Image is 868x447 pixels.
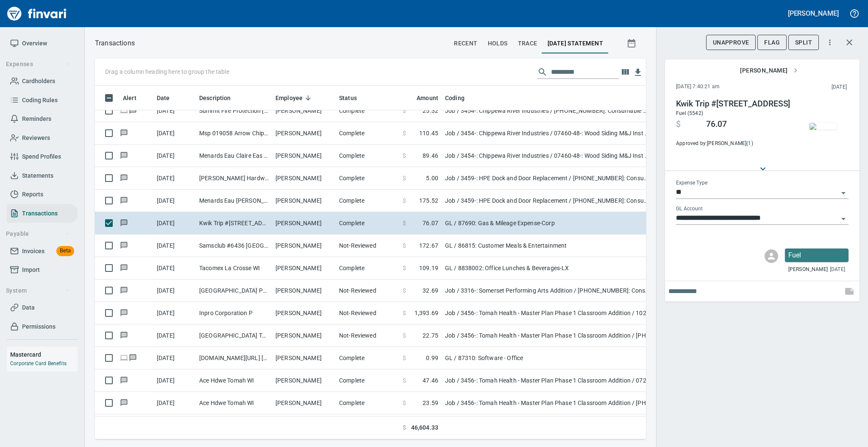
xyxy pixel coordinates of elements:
a: Cardholders [7,72,78,91]
button: Expenses [3,56,73,72]
td: Complete [336,122,399,145]
span: 22.75 [423,331,438,340]
td: [PERSON_NAME] [272,369,336,392]
span: Has messages [120,310,128,316]
span: [DATE] Statement [548,38,603,49]
span: holds [488,38,508,49]
span: $ [403,399,406,407]
a: Statements [7,166,78,185]
td: [DATE] [153,100,196,122]
span: Has messages [128,355,137,360]
button: Split [788,35,819,50]
span: Has messages [120,198,128,203]
td: Complete [336,100,399,122]
td: Job / 3456-: Tomah Health - Master Plan Phase 1 Classroom Addition / 01510-36-: Monthly Water Usa... [442,414,654,437]
td: [GEOGRAPHIC_DATA] Tomah [GEOGRAPHIC_DATA] [196,324,272,347]
span: UnApprove [713,37,749,48]
span: $ [403,376,406,385]
span: 1,393.69 [415,309,438,317]
span: Reminders [22,114,51,124]
span: Permissions [22,321,56,332]
td: [PERSON_NAME] [272,167,336,190]
td: Menards Eau Claire Eas Eau Claire WI [196,145,272,167]
td: GL / 86815: Customer Meals & Entertainment [442,235,654,257]
span: Has messages [120,400,128,405]
button: Flag [757,35,787,50]
td: Complete [336,257,399,279]
td: [DATE] [153,145,196,167]
td: Summit Fire Protection [GEOGRAPHIC_DATA][PERSON_NAME] [196,100,272,122]
span: Alert [123,93,136,103]
td: Not-Reviewed [336,324,399,347]
h5: [PERSON_NAME] [788,9,839,18]
td: Job / 3456-: Tomah Health - Master Plan Phase 1 Classroom Addition / 10260-02-: Wall & Corner Gua... [442,302,654,324]
span: [DATE] 7:40:21 am [676,83,776,91]
span: Transactions [22,208,58,219]
button: Payable [3,226,73,242]
span: Has messages [120,332,128,338]
td: [PERSON_NAME] [272,302,336,324]
td: Inpro Corporation P [196,302,272,324]
span: Has messages [120,243,128,248]
span: Reports [22,189,43,200]
button: More [821,33,839,52]
td: [PERSON_NAME] [272,145,336,167]
td: Ace Hdwe Tomah WI [196,369,272,392]
td: Complete [336,167,399,190]
span: System [6,285,70,296]
span: $ [403,106,406,115]
span: Coding [445,93,465,103]
td: [DATE] [153,279,196,302]
a: Spend Profiles [7,147,78,166]
span: [PERSON_NAME] [788,265,828,274]
span: Date [157,93,181,103]
td: Job / 3456-: Tomah Health - Master Plan Phase 1 Classroom Addition / 07215-48-: Bldg Insulation W... [442,369,654,392]
td: [PERSON_NAME] [272,324,336,347]
div: Click for options [785,249,849,262]
td: GL / 87690: Gas & Mileage Expense-Corp [442,212,654,235]
h4: Kwik Trip #[STREET_ADDRESS] [676,99,791,109]
img: receipts%2Fmarketjohnson%2F2025-08-20%2FPh9ZWJYFtoh1goGbhlFi6rbJr3m1__cCcEH311ZawlG8bbDMfS_thumb.jpg [810,123,837,130]
td: Complete [336,212,399,235]
span: $ [403,129,406,137]
td: [PERSON_NAME] Hardware Chippewa Fall WI [196,167,272,190]
span: 46,604.33 [411,423,438,432]
td: [PERSON_NAME] [272,100,336,122]
td: Job / 3454-: Chippewa River Industries / [PHONE_NUMBER]: Consumable CM/GC / 8: Indirects [442,100,654,122]
span: trace [518,38,537,49]
label: Expense Type [676,181,707,186]
td: Job / 3456-: Tomah Health - Master Plan Phase 1 Classroom Addition / [PHONE_NUMBER]: Consumables ... [442,392,654,414]
span: Fuel (5542) [676,110,703,116]
td: [DATE] [153,190,196,212]
span: Invoices [22,246,45,257]
td: Complete [336,190,399,212]
span: 32.69 [423,286,438,295]
td: Job / 3456-: Tomah Health - Master Plan Phase 1 Classroom Addition / [PHONE_NUMBER]: Consumables ... [442,324,654,347]
td: [PERSON_NAME] [272,122,336,145]
td: [DATE] [153,347,196,369]
td: [GEOGRAPHIC_DATA] Parts City [GEOGRAPHIC_DATA] [GEOGRAPHIC_DATA] [196,279,272,302]
span: Coding [445,93,476,103]
span: 172.67 [419,241,438,250]
span: Employee [275,93,314,103]
td: Job / 3454-: Chippewa River Industries / 07460-48-: Wood Siding M&J Inst / 2: Material [442,122,654,145]
span: Data [22,302,35,313]
span: Employee [275,93,303,103]
span: Split [795,37,812,48]
span: $ [403,174,406,182]
span: Has messages [120,220,128,226]
a: Corporate Card Benefits [10,360,67,366]
td: [PERSON_NAME] [272,279,336,302]
td: GL / 8838002: Office Lunches & Beverages-LX [442,257,654,279]
td: Complete [336,392,399,414]
td: [DATE] [153,235,196,257]
span: Has messages [120,377,128,383]
span: Spend Profiles [22,151,61,162]
td: Job / 3459-: HPE Dock and Door Replacement / [PHONE_NUMBER]: Consumable CM/GC / 8: Indirects [442,190,654,212]
td: Complete [336,347,399,369]
td: Menards Eau [PERSON_NAME] [PERSON_NAME] Eau [PERSON_NAME] [196,190,272,212]
span: Approved by: [PERSON_NAME] ( ) [676,140,791,148]
p: Fuel [788,250,845,260]
span: Status [339,93,357,103]
a: 1 [748,140,751,146]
